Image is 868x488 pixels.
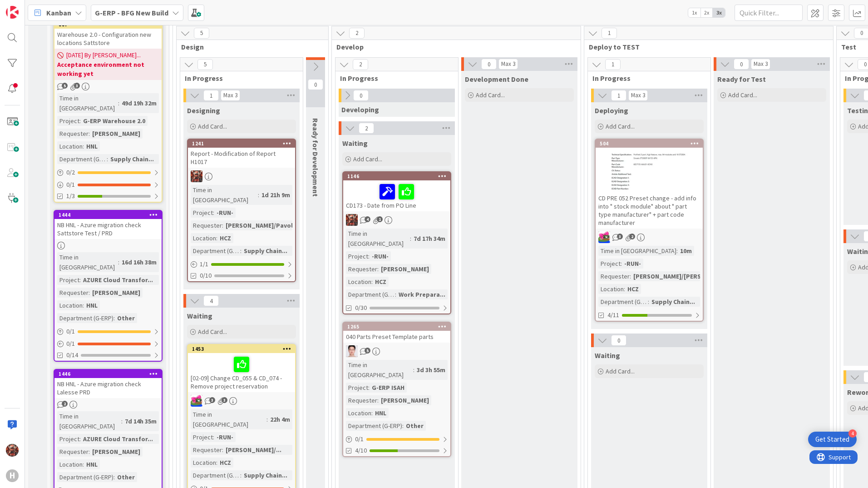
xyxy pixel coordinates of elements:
[355,446,367,455] span: 4/10
[598,284,624,294] div: Location
[191,395,202,407] img: JK
[598,231,610,243] img: JK
[346,277,371,287] div: Location
[700,8,713,17] span: 2x
[81,116,148,126] div: G-ERP Warehouse 2.0
[57,472,113,482] div: Department (G-ERP)
[191,458,216,468] div: Location
[188,170,295,182] div: JK
[631,271,740,281] div: [PERSON_NAME]/[PERSON_NAME]...
[598,246,676,256] div: Time in [GEOGRAPHIC_DATA]
[343,172,450,180] div: 1146
[89,447,90,457] span: :
[209,397,215,403] span: 3
[188,353,295,392] div: [02-09] Change CD_055 & CD_074 - Remove project reservation
[187,139,296,282] a: 1241Report - Modification of Report H1017JKTime in [GEOGRAPHIC_DATA]:1d 21h 9mProject:-RUN-Reques...
[346,289,395,299] div: Department (G-ERP)
[377,216,383,222] span: 1
[607,310,619,320] span: 4/11
[54,219,162,239] div: NB HNL - Azure migration check Sattstore Test / PRD
[84,300,100,310] div: HNL
[413,365,414,375] span: :
[596,231,703,243] div: JK
[336,42,569,51] span: Develop
[90,129,143,139] div: [PERSON_NAME]
[343,214,450,226] div: JK
[213,432,214,442] span: :
[89,288,90,298] span: :
[54,210,163,362] a: 1444NB HNL - Azure migration check Sattstore Test / PRDTime in [GEOGRAPHIC_DATA]:16d 16h 38mProje...
[191,233,216,243] div: Location
[465,75,528,84] span: Development Done
[410,234,411,244] span: :
[108,154,156,164] div: Supply Chain...
[346,421,402,431] div: Department (G-ERP)
[191,445,222,455] div: Requester
[808,432,857,447] div: Open Get Started checklist, remaining modules: 4
[605,59,621,70] span: 1
[377,395,379,405] span: :
[188,345,295,353] div: 1453
[728,91,757,99] span: Add Card...
[121,416,123,426] span: :
[240,246,242,256] span: :
[735,5,803,21] input: Quick Filter...
[84,459,100,469] div: HNL
[622,259,643,269] div: -RUN-
[203,90,219,101] span: 1
[81,275,155,285] div: AZURE Cloud Transfor...
[57,60,159,78] b: Acceptance environment not working yet
[621,259,622,269] span: :
[404,421,426,431] div: Other
[89,129,90,139] span: :
[602,28,617,39] span: 1
[54,29,162,49] div: Warehouse 2.0 - Configuration new locations Sattstore
[191,185,258,205] div: Time in [GEOGRAPHIC_DATA]
[754,62,768,66] div: Max 3
[57,313,113,323] div: Department (G-ERP)
[370,251,391,261] div: -RUN-
[192,346,295,352] div: 1453
[355,303,367,313] span: 0/30
[240,470,242,480] span: :
[379,395,431,405] div: [PERSON_NAME]
[115,472,137,482] div: Other
[6,469,19,482] div: H
[717,75,766,84] span: Ready for Test
[83,300,84,310] span: :
[74,83,80,89] span: 3
[223,93,237,98] div: Max 3
[595,139,704,322] a: 504CD PRE 052 Preset change - add info into " stock module" about " part type manufacturer" + par...
[343,180,450,211] div: CD173 - Date from PO Line
[223,445,284,455] div: [PERSON_NAME]/...
[54,370,162,378] div: 1446
[598,271,630,281] div: Requester
[66,180,75,189] span: 0 / 1
[630,271,631,281] span: :
[308,79,323,90] span: 0
[79,275,81,285] span: :
[192,140,295,147] div: 1241
[414,365,448,375] div: 3d 3h 55m
[191,432,213,442] div: Project
[188,139,295,148] div: 1241
[81,434,155,444] div: AZURE Cloud Transfor...
[625,284,641,294] div: HCZ
[107,154,108,164] span: :
[216,458,217,468] span: :
[649,297,697,307] div: Supply Chain...
[79,434,81,444] span: :
[62,83,68,89] span: 5
[341,105,379,114] span: Developing
[118,98,119,108] span: :
[648,297,649,307] span: :
[222,397,227,403] span: 3
[187,106,220,115] span: Designing
[214,208,236,218] div: -RUN-
[611,335,626,346] span: 0
[216,233,217,243] span: :
[606,122,635,130] span: Add Card...
[365,348,370,354] span: 5
[355,434,364,444] span: 0 / 1
[185,74,291,83] span: In Progress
